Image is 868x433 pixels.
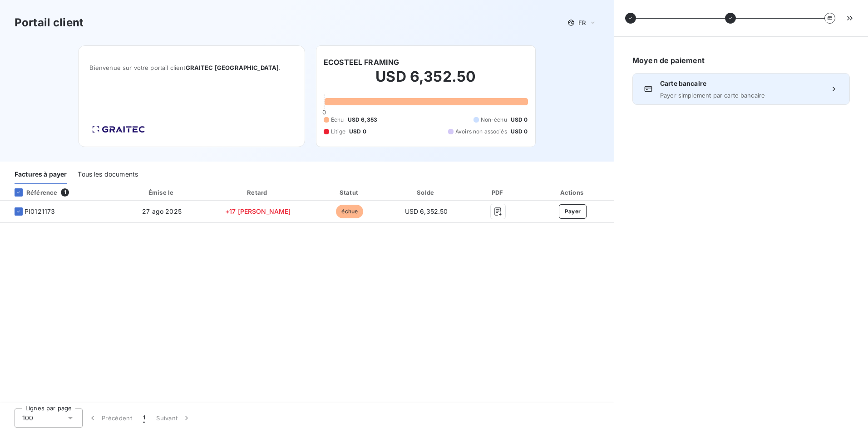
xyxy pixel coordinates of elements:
span: USD 6,353 [348,116,377,124]
img: Company logo [89,123,148,136]
div: PDF [467,188,530,197]
span: 1 [143,413,145,423]
span: USD 0 [511,128,528,136]
div: Référence [7,188,57,197]
h6: ECOSTEEL FRAMING [324,57,399,68]
button: Suivant [151,408,197,428]
div: Statut [314,188,386,197]
span: USD 6,352.50 [405,207,448,215]
span: +17 [PERSON_NAME] [225,207,291,215]
div: Actions [533,188,612,197]
span: 27 ago 2025 [142,207,182,215]
div: Factures à payer [15,165,67,184]
span: 100 [22,413,33,423]
span: Échu [331,116,344,124]
span: Litige [331,128,345,136]
h3: Portail client [15,15,84,31]
button: 1 [138,408,151,428]
div: Retard [206,188,310,197]
div: Solde [390,188,463,197]
span: Bienvenue sur votre portail client . [89,64,294,71]
span: échue [336,205,363,218]
div: Tous les documents [78,165,138,184]
button: Payer [559,204,587,219]
span: PI0121173 [25,207,55,216]
span: GRAITEC [GEOGRAPHIC_DATA] [186,64,279,71]
button: Précédent [83,408,138,428]
span: USD 0 [511,116,528,124]
span: FR [578,19,586,26]
span: USD 0 [349,128,366,136]
span: Carte bancaire [660,79,822,88]
span: Avoirs non associés [455,128,507,136]
h2: USD 6,352.50 [324,68,528,95]
h6: Moyen de paiement [632,55,850,66]
span: 0 [322,108,326,116]
div: Émise le [121,188,202,197]
span: Non-échu [481,116,507,124]
span: Payer simplement par carte bancaire [660,92,822,99]
span: 1 [61,188,69,197]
